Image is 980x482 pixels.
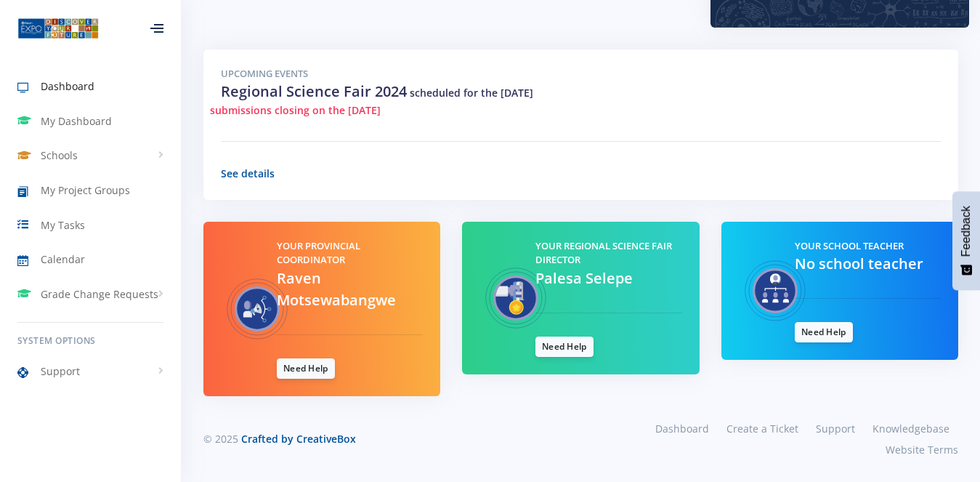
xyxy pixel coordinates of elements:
[41,113,112,129] span: My Dashboard
[221,67,941,81] h5: Upcoming Events
[221,166,275,180] a: See details
[277,239,423,268] h5: Your Provincial Coordinator
[718,418,807,439] a: Create a Ticket
[795,239,941,254] h5: Your School Teacher
[952,191,980,290] button: Feedback - Show survey
[41,363,80,379] span: Support
[210,103,381,118] span: submissions closing on the [DATE]
[647,418,718,439] a: Dashboard
[277,268,396,310] span: Raven Motsewabangwe
[960,206,973,257] span: Feedback
[535,268,633,288] span: Palesa Selepe
[795,254,923,273] span: No school teacher
[277,358,335,379] a: Need Help
[410,86,533,100] span: scheduled for the [DATE]
[203,431,570,446] div: © 2025
[41,148,78,163] span: Schools
[807,418,864,439] a: Support
[41,252,85,267] span: Calendar
[41,217,85,233] span: My Tasks
[739,239,811,343] img: Teacher
[17,334,163,348] h6: System Options
[877,439,958,460] a: Website Terms
[41,286,158,302] span: Grade Change Requests
[41,182,130,198] span: My Project Groups
[479,239,552,357] img: Regional Science Fair Director
[41,79,94,94] span: Dashboard
[221,239,293,379] img: Provincial Coordinator
[795,322,853,342] a: Need Help
[221,81,407,101] span: Regional Science Fair 2024
[535,337,594,357] a: Need Help
[872,422,949,435] span: Knowledgebase
[864,418,958,439] a: Knowledgebase
[241,432,356,446] a: Crafted by CreativeBox
[17,17,99,40] img: ...
[535,239,681,268] h5: Your Regional Science Fair Director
